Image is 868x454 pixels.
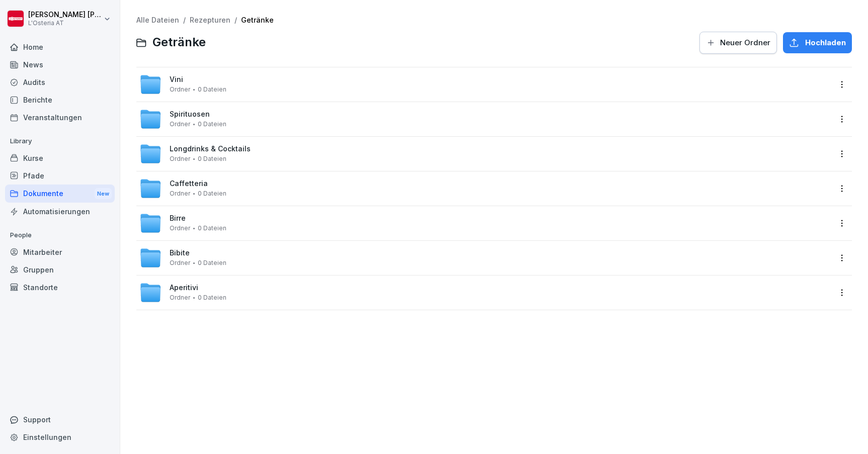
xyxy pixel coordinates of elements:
[198,259,226,266] span: 0 Dateien
[139,73,831,96] a: ViniOrdner0 Dateien
[805,37,846,48] span: Hochladen
[5,243,115,261] a: Mitarbeiter
[5,279,115,296] a: Standorte
[783,32,852,53] button: Hochladen
[170,249,190,257] span: Bibite
[136,16,179,24] a: Alle Dateien
[198,190,226,197] span: 0 Dateien
[95,188,112,200] div: New
[170,110,210,119] span: Spirituosen
[170,294,190,301] span: Ordner
[5,185,115,203] a: DokumenteNew
[5,38,115,56] a: Home
[198,294,226,301] span: 0 Dateien
[720,37,770,48] span: Neuer Ordner
[170,214,186,223] span: Birre
[170,75,183,84] span: Vini
[5,261,115,279] a: Gruppen
[198,155,226,162] span: 0 Dateien
[5,203,115,220] a: Automatisierungen
[5,56,115,73] a: News
[170,179,208,188] span: Caffetteria
[139,212,831,234] a: BirreOrdner0 Dateien
[5,428,115,446] a: Einstellungen
[139,143,831,165] a: Longdrinks & CocktailsOrdner0 Dateien
[5,185,115,203] div: Dokumente
[139,108,831,130] a: SpirituosenOrdner0 Dateien
[5,227,115,243] p: People
[170,190,190,197] span: Ordner
[139,282,831,304] a: AperitiviOrdner0 Dateien
[170,86,190,93] span: Ordner
[139,177,831,200] a: CaffetteriaOrdner0 Dateien
[28,11,102,19] p: [PERSON_NAME] [PERSON_NAME]
[170,155,190,162] span: Ordner
[190,16,230,24] a: Rezepturen
[152,35,206,50] span: Getränke
[198,225,226,232] span: 0 Dateien
[241,16,274,24] a: Getränke
[170,121,190,128] span: Ordner
[139,247,831,269] a: BibiteOrdner0 Dateien
[170,259,190,266] span: Ordner
[170,284,198,292] span: Aperitivi
[699,32,777,54] button: Neuer Ordner
[5,411,115,428] div: Support
[234,16,237,25] span: /
[28,20,102,27] p: L'Osteria AT
[183,16,186,25] span: /
[5,149,115,167] a: Kurse
[170,145,251,153] span: Longdrinks & Cocktails
[5,73,115,91] a: Audits
[198,86,226,93] span: 0 Dateien
[5,167,115,185] a: Pfade
[198,121,226,128] span: 0 Dateien
[5,91,115,109] a: Berichte
[5,133,115,149] p: Library
[170,225,190,232] span: Ordner
[5,109,115,126] a: Veranstaltungen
